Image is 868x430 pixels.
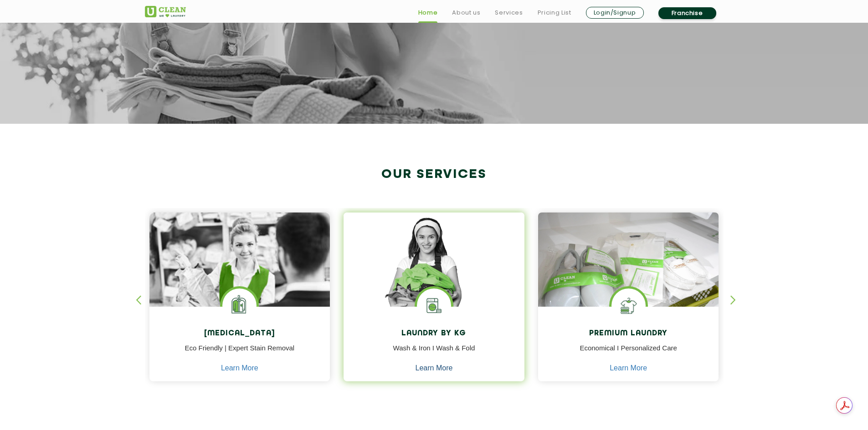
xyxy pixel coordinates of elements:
img: UClean Laundry and Dry Cleaning [145,6,186,17]
a: Learn More [221,364,258,372]
a: Home [418,7,438,18]
img: a girl with laundry basket [344,212,524,333]
p: Wash & Iron I Wash & Fold [350,343,518,364]
a: Services [495,7,523,18]
h4: Laundry by Kg [350,329,518,338]
h2: Our Services [145,167,724,182]
img: Laundry Services near me [222,288,257,323]
a: Learn More [610,364,647,372]
img: laundry done shoes and clothes [538,212,719,333]
img: laundry washing machine [417,288,451,323]
a: Pricing List [538,7,571,18]
p: Eco Friendly | Expert Stain Removal [156,343,324,364]
img: Drycleaners near me [149,212,330,358]
img: Shoes Cleaning [611,288,646,323]
p: Economical I Personalized Care [545,343,712,364]
a: Franchise [658,7,716,19]
h4: [MEDICAL_DATA] [156,329,324,338]
a: Login/Signup [586,7,644,19]
a: Learn More [416,364,453,372]
h4: Premium Laundry [545,329,712,338]
a: About us [452,7,480,18]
